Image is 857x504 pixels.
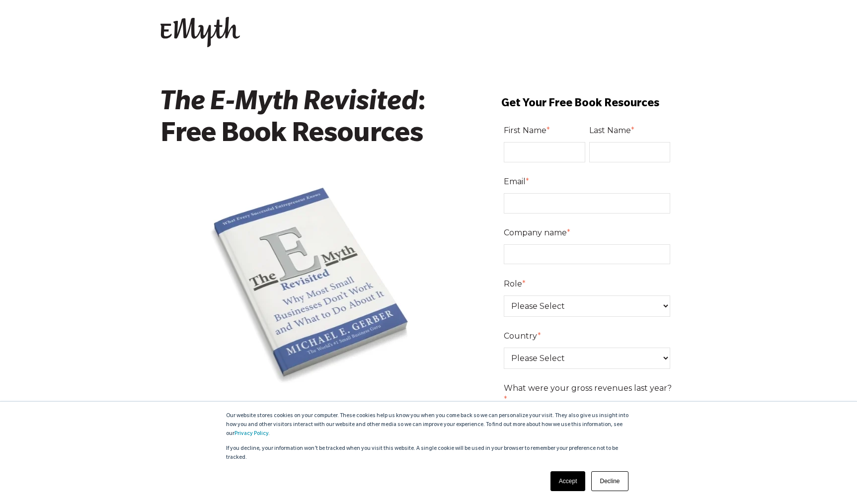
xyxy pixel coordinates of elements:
span: Last Name [589,126,631,135]
a: Decline [591,471,628,491]
h2: : Free Book Resources [160,89,467,152]
span: First Name [504,126,546,135]
span: Email [504,177,526,186]
h3: Get Your Free Book Resources [481,97,697,112]
p: Our website stores cookies on your computer. These cookies help us know you when you come back so... [226,412,631,438]
a: Accept [550,471,586,491]
span: What were your gross revenues last year? [504,383,672,393]
a: Privacy Policy [234,431,268,437]
span: Role [504,279,522,288]
img: EMR [191,171,437,397]
span: Country [504,331,538,341]
em: The E-Myth Revisited [160,90,418,120]
span: Company name [504,228,567,237]
p: If you decline, your information won’t be tracked when you visit this website. A single cookie wi... [226,444,631,462]
img: EMyth [160,17,240,48]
